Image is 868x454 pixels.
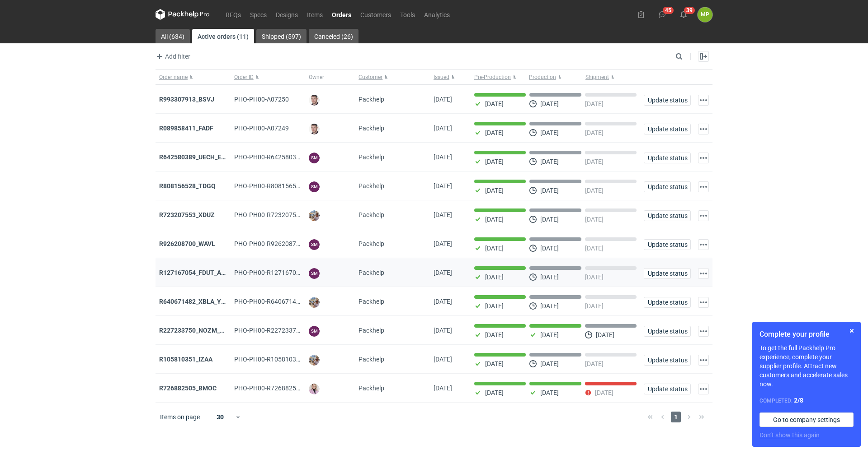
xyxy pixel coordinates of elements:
[485,245,504,252] p: [DATE]
[644,239,691,250] button: Update status
[159,96,214,103] a: R993307913_BSVJ
[234,298,397,305] span: PHO-PH00-R640671482_XBLA_YSXL_LGDV_BUVN_WVLV
[527,70,584,84] button: Production
[585,273,604,281] p: [DATE]
[648,126,687,132] span: Update status
[309,181,320,192] figcaption: SM
[529,74,556,81] span: Production
[648,241,687,248] span: Update status
[192,29,254,43] a: Active orders (11)
[644,181,691,192] button: Update status
[540,360,559,367] p: [DATE]
[698,7,712,22] button: MP
[309,384,320,394] img: Klaudia Wiśniewska
[234,385,324,392] span: PHO-PH00-R726882505_BMOC
[159,240,215,247] a: R926208700_WAVL
[309,268,320,279] figcaption: SM
[359,298,384,305] span: Packhelp
[256,29,307,43] a: Shipped (597)
[309,124,320,134] img: Maciej Sikora
[234,125,289,132] span: PHO-PH00-A07249
[676,7,691,22] button: 39
[327,9,356,20] a: Orders
[644,297,691,308] button: Update status
[159,153,232,161] a: R642580389_UECH_ESJL
[698,124,709,134] button: Actions
[434,269,452,276] span: 09/09/2025
[234,240,323,247] span: PHO-PH00-R926208700_WAVL
[154,51,190,62] span: Add filter
[302,9,327,20] a: Items
[234,211,322,218] span: PHO-PH00-R723207553_XDUZ
[359,125,384,132] span: Packhelp
[485,187,504,194] p: [DATE]
[644,268,691,279] button: Update status
[585,100,604,107] p: [DATE]
[698,239,709,250] button: Actions
[159,211,215,218] a: R723207553_XDUZ
[234,74,254,81] span: Order ID
[309,153,320,163] figcaption: SM
[648,213,687,219] span: Update status
[159,298,291,305] a: R640671482_XBLA_YSXL_LGDV_BUVN_WVLV
[234,327,335,334] span: PHO-PH00-R227233750_NOZM_V1
[584,70,640,84] button: Shipment
[156,9,210,20] svg: Packhelp Pro
[540,389,559,396] p: [DATE]
[156,70,231,84] button: Order name
[644,326,691,337] button: Update status
[485,273,504,281] p: [DATE]
[585,74,609,81] span: Shipment
[271,9,302,20] a: Designs
[359,269,384,276] span: Packhelp
[644,384,691,394] button: Update status
[234,356,320,363] span: PHO-PH00-R105810351_IZAA
[309,326,320,337] figcaption: SM
[309,210,320,221] img: Michał Palasek
[245,9,271,20] a: Specs
[648,357,687,363] span: Update status
[644,153,691,163] button: Update status
[206,411,235,423] div: 30
[434,385,452,392] span: 25/08/2025
[540,129,559,136] p: [DATE]
[485,389,504,396] p: [DATE]
[359,240,384,247] span: Packhelp
[648,184,687,190] span: Update status
[485,216,504,223] p: [DATE]
[234,182,323,190] span: PHO-PH00-R808156528_TDGQ
[160,412,200,422] span: Items on page
[674,51,703,62] input: Search
[231,70,306,84] button: Order ID
[434,211,452,218] span: 16/09/2025
[159,356,212,363] a: R105810351_IZAA
[644,210,691,221] button: Update status
[540,100,559,107] p: [DATE]
[585,360,604,367] p: [DATE]
[540,273,559,281] p: [DATE]
[485,100,504,107] p: [DATE]
[585,158,604,165] p: [DATE]
[234,96,289,103] span: PHO-PH00-A07250
[759,431,820,440] button: Don’t show this again
[698,384,709,394] button: Actions
[485,302,504,310] p: [DATE]
[585,216,604,223] p: [DATE]
[359,182,384,190] span: Packhelp
[585,187,604,194] p: [DATE]
[595,389,613,396] p: [DATE]
[698,95,709,106] button: Actions
[355,70,430,84] button: Customer
[234,269,340,276] span: PHO-PH00-R127167054_FDUT_ACTL
[159,385,217,392] strong: R726882505_BMOC
[485,129,504,136] p: [DATE]
[644,355,691,366] button: Update status
[794,397,803,404] strong: 2 / 8
[356,9,396,20] a: Customers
